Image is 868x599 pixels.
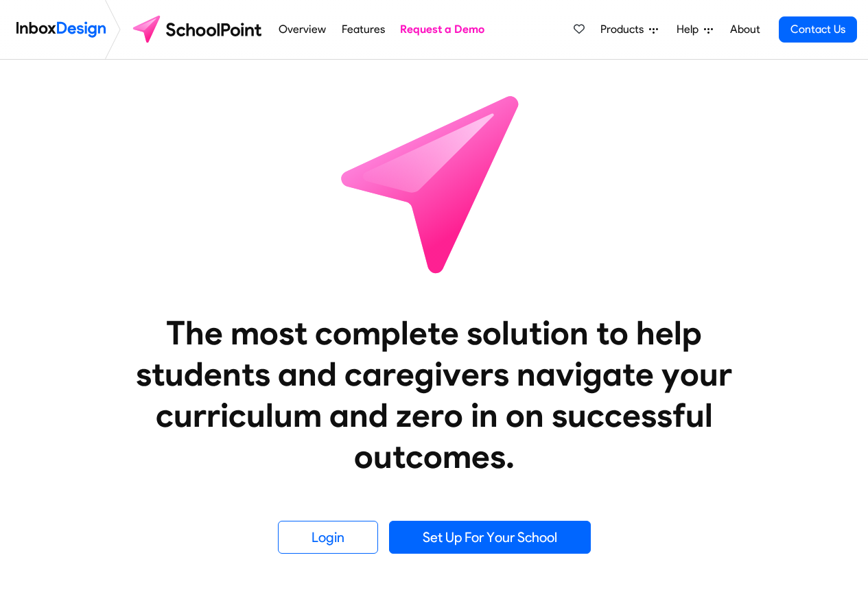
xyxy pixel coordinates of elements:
[677,21,704,38] span: Help
[275,16,330,43] a: Overview
[389,521,591,554] a: Set Up For Your School
[278,521,378,554] a: Login
[726,16,764,43] a: About
[779,16,857,43] a: Contact Us
[600,21,649,38] span: Products
[671,16,718,43] a: Help
[595,16,664,43] a: Products
[108,312,760,477] heading: The most complete solution to help students and caregivers navigate your curriculum and zero in o...
[126,13,271,46] img: schoolpoint logo
[311,60,558,307] img: icon_schoolpoint.svg
[397,16,489,43] a: Request a Demo
[338,16,388,43] a: Features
